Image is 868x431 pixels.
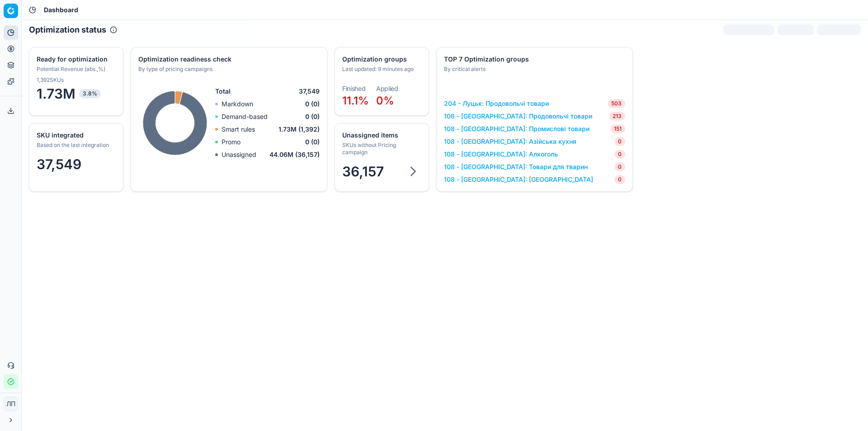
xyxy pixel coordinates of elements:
span: 503 [608,99,625,108]
span: 36,157 [342,163,384,180]
p: Promo [222,137,241,147]
button: ЛП [4,397,18,411]
div: SKU integrated [37,131,114,140]
span: Dashboard [44,5,78,14]
div: TOP 7 Optimization groups [444,55,623,64]
a: 108 - [GEOGRAPHIC_DATA]: Продовольчі товари [444,112,592,121]
span: 37,549 [37,156,81,172]
span: 44.06M (36,157) [269,150,320,159]
div: Potential Revenue (abs.,%) [37,66,114,73]
span: 37,549 [299,87,320,96]
p: Smart rules [222,125,255,134]
span: 11.1% [342,94,369,107]
span: 1.73M [37,85,116,102]
span: 213 [609,112,625,121]
p: Unassigned [222,150,256,159]
p: Markdown [222,99,253,109]
span: 3.8% [79,89,101,98]
span: 1,392 SKUs [37,76,64,84]
p: Demand-based [222,112,268,121]
span: 0% [376,94,394,107]
a: 204 - Луцьк: Продовольчі товари [444,99,549,108]
a: 108 - [GEOGRAPHIC_DATA]: Алкоголь [444,150,558,159]
span: 0 (0) [305,99,320,109]
div: Optimization readiness check [138,55,318,64]
h2: Optimization status [29,24,106,36]
span: 0 [614,137,625,146]
div: Based on the last integration [37,142,114,149]
div: By critical alerts [444,66,623,73]
span: 0 [614,162,625,171]
a: 108 - [GEOGRAPHIC_DATA]: Промислові товари [444,124,590,133]
a: 108 - [GEOGRAPHIC_DATA]: Азійська кухня [444,137,576,146]
div: Ready for optimization [37,55,114,64]
span: 151 [610,124,625,133]
span: 0 [614,150,625,159]
span: Total [215,87,231,96]
span: ЛП [4,397,18,411]
span: 0 (0) [305,112,320,121]
span: 0 (0) [305,137,320,147]
dt: Applied [376,85,398,92]
div: Optimization groups [342,55,420,64]
dt: Finished [342,85,369,92]
div: SKUs without Pricing campaign [342,142,420,156]
span: 0 [614,175,625,184]
div: Last updated: 9 minutes ago [342,66,420,73]
span: 1.73M (1,392) [278,125,320,134]
div: Unassigned items [342,131,420,140]
nav: breadcrumb [44,5,78,14]
div: By type of pricing campaigns [138,66,318,73]
a: 108 - [GEOGRAPHIC_DATA]: Товари для тварин [444,162,588,171]
a: 108 - [GEOGRAPHIC_DATA]: [GEOGRAPHIC_DATA] [444,175,593,184]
